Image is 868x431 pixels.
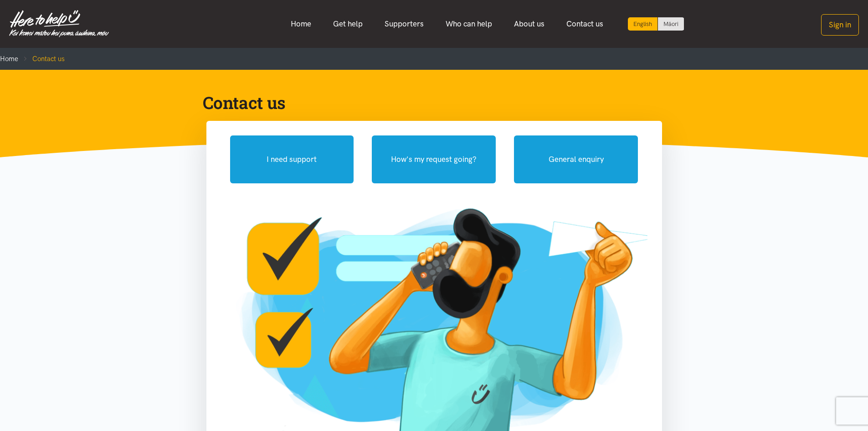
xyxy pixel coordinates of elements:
li: Contact us [18,53,65,64]
a: Get help [322,14,374,34]
a: Who can help [435,14,503,34]
a: Supporters [374,14,435,34]
a: Switch to Te Reo Māori [658,17,684,31]
button: How's my request going? [372,135,496,183]
button: I need support [230,135,354,183]
button: General enquiry [514,135,638,183]
img: Home [9,10,109,37]
button: Sign in [821,14,859,36]
div: Language toggle [628,17,684,31]
h1: Contact us [203,92,651,114]
div: Current language [628,17,658,31]
a: About us [503,14,555,34]
a: Contact us [555,14,614,34]
a: Home [280,14,322,34]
